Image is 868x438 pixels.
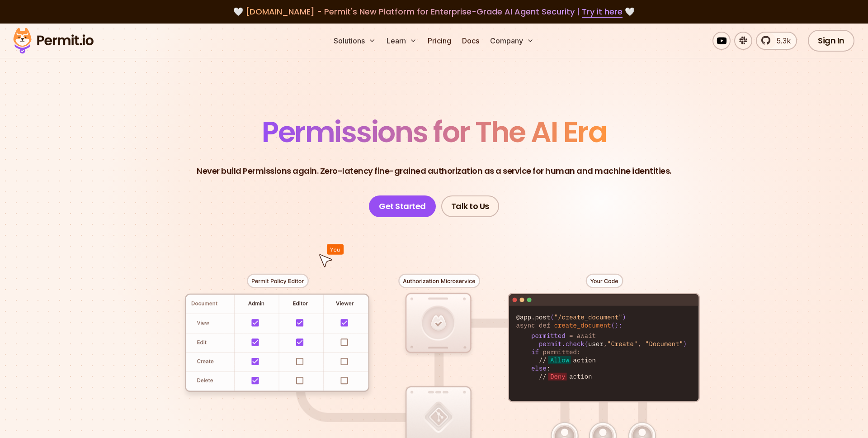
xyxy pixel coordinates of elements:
p: Never build Permissions again. Zero-latency fine-grained authorization as a service for human and... [197,165,671,177]
span: [DOMAIN_NAME] - Permit's New Platform for Enterprise-Grade AI Agent Security | [245,6,623,17]
a: Docs [458,32,483,50]
a: Try it here [582,6,623,18]
a: Pricing [424,32,455,50]
a: Sign In [808,30,854,52]
a: 5.3k [756,32,797,50]
button: Learn [383,32,420,50]
button: Company [486,32,538,50]
a: Talk to Us [441,195,499,217]
img: Permit logo [9,25,98,56]
div: 🤍 🤍 [22,5,846,18]
a: Get Started [369,195,436,217]
span: 5.3k [771,35,791,46]
button: Solutions [330,32,379,50]
span: Permissions for The AI Era [262,112,606,152]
